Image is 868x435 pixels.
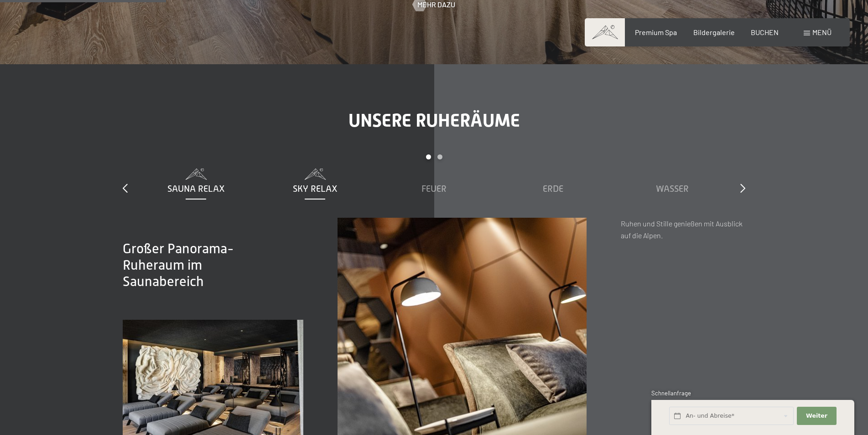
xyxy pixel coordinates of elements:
span: Menü [812,28,832,36]
span: Unsere Ruheräume [348,110,520,131]
div: Carousel Page 2 [437,154,442,159]
button: Weiter [797,407,836,425]
a: BUCHEN [751,28,779,36]
span: Schnellanfrage [651,389,691,397]
span: Großer Panorama-Ruheraum im Saunabereich [123,241,234,289]
span: Wasser [656,184,689,194]
span: Weiter [806,412,827,420]
span: Erde [543,184,563,194]
span: Feuer [421,184,447,194]
div: Carousel Page 1 (Current Slide) [426,154,431,159]
div: Carousel Pagination [136,154,732,169]
a: Bildergalerie [693,28,735,36]
span: Sky Relax [293,184,338,194]
p: Ruhen und Stille genießen mit Ausblick auf die Alpen. [621,218,745,241]
a: Premium Spa [635,28,677,36]
span: Sauna Relax [167,184,225,194]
